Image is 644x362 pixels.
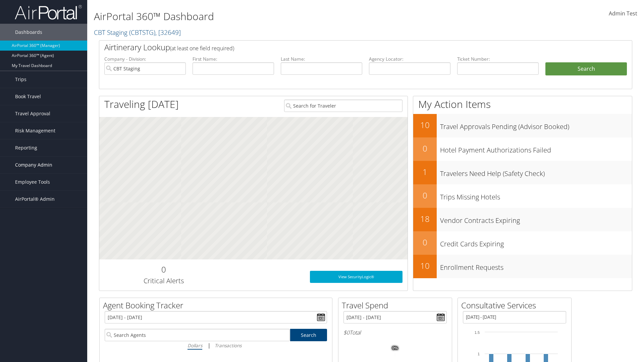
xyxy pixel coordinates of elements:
a: 10Travel Approvals Pending (Advisor Booked) [413,114,632,137]
h3: Travelers Need Help (Safety Check) [440,166,632,178]
h1: Traveling [DATE] [104,97,179,111]
span: Admin Test [609,10,637,17]
h2: 18 [413,213,437,225]
h2: 0 [104,264,223,275]
tspan: 0% [392,346,398,350]
span: Reporting [15,139,37,156]
div: | [105,341,327,350]
span: Trips [15,71,26,88]
h1: AirPortal 360™ Dashboard [94,9,456,23]
span: $0 [343,329,350,336]
a: Admin Test [609,3,637,24]
h2: Agent Booking Tracker [103,300,332,311]
input: Search Agents [105,329,290,341]
span: Company Admin [15,157,52,173]
h3: Critical Alerts [104,276,223,286]
a: View SecurityLogic® [310,271,402,283]
h2: 10 [413,260,437,271]
h2: 1 [413,166,437,178]
span: Employee Tools [15,174,50,190]
h3: Hotel Payment Authorizations Failed [440,142,632,155]
span: (at least one field required) [170,45,234,52]
a: 18Vendor Contracts Expiring [413,208,632,231]
h2: Travel Spend [342,300,452,311]
label: First Name: [193,56,274,62]
label: Ticket Number: [457,56,539,62]
h3: Travel Approvals Pending (Advisor Booked) [440,119,632,131]
h2: 10 [413,119,437,131]
h3: Enrollment Requests [440,259,632,272]
span: Dashboards [15,24,42,41]
h2: Airtinerary Lookup [104,42,583,53]
h2: Consultative Services [461,300,571,311]
span: Risk Management [15,122,55,139]
h3: Trips Missing Hotels [440,189,632,202]
span: Book Travel [15,88,41,105]
button: Search [545,62,627,76]
a: CBT Staging [94,28,181,37]
span: ( CBTSTG ) [129,28,155,37]
h3: Vendor Contracts Expiring [440,213,632,225]
label: Last Name: [281,56,362,62]
h2: 0 [413,190,437,201]
a: Search [290,329,327,341]
span: , [ 32649 ] [155,28,181,37]
h2: 0 [413,237,437,248]
span: Travel Approval [15,105,50,122]
a: 0Trips Missing Hotels [413,184,632,208]
tspan: 1.5 [475,330,480,335]
img: airportal-logo.png [15,4,82,20]
a: 0Hotel Payment Authorizations Failed [413,137,632,161]
i: Dollars [187,342,202,349]
label: Company - Division: [104,56,186,62]
span: AirPortal® Admin [15,191,55,207]
i: Transactions [215,342,241,349]
label: Agency Locator: [369,56,450,62]
tspan: 1 [478,352,480,356]
a: 0Credit Cards Expiring [413,231,632,255]
h2: 0 [413,143,437,154]
input: Search for Traveler [284,100,402,112]
a: 1Travelers Need Help (Safety Check) [413,161,632,184]
h6: Total [343,329,447,336]
a: 10Enrollment Requests [413,255,632,278]
h1: My Action Items [413,97,632,111]
h3: Credit Cards Expiring [440,236,632,249]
